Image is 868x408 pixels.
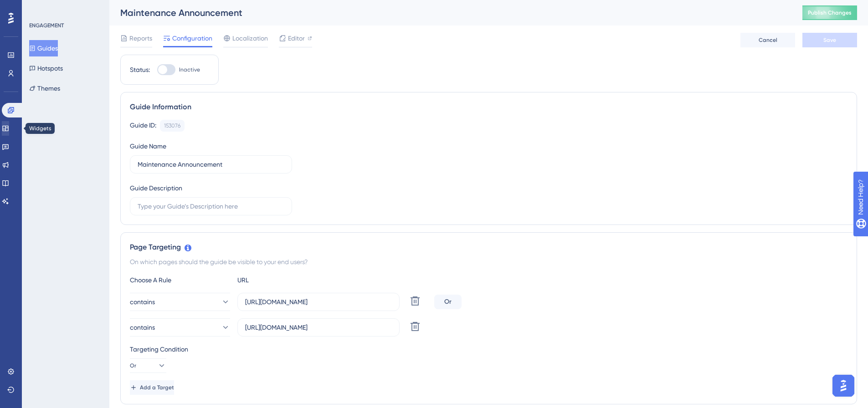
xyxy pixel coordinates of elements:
div: Maintenance Announcement [120,6,780,19]
div: On which pages should the guide be visible to your end users? [130,256,847,267]
div: Status: [130,64,150,75]
span: Localization [232,33,268,44]
span: Need Help? [21,2,57,13]
div: ENGAGEMENT [29,22,64,29]
div: Targeting Condition [130,344,847,355]
button: Or [130,358,166,373]
input: yourwebsite.com/path [245,322,392,332]
button: contains [130,318,230,337]
span: Or [130,362,136,369]
button: Guides [29,40,58,56]
span: Cancel [759,36,777,44]
span: Publish Changes [808,9,852,16]
button: Hotspots [29,60,63,76]
span: Configuration [172,33,212,44]
div: Page Targeting [130,242,847,253]
button: Cancel [740,33,795,47]
div: Guide Information [130,102,847,112]
input: Type your Guide’s Name here [138,159,284,169]
span: Reports [129,33,152,44]
span: Save [823,36,836,44]
input: Type your Guide’s Description here [138,201,284,211]
iframe: UserGuiding AI Assistant Launcher [830,372,857,399]
input: yourwebsite.com/path [245,297,392,307]
span: Inactive [179,66,200,73]
div: Choose A Rule [130,275,230,286]
div: 153076 [164,122,180,129]
span: contains [130,322,155,333]
div: Guide Description [130,183,182,194]
div: Or [434,295,462,309]
button: Themes [29,80,60,97]
span: Editor [288,33,305,44]
div: Guide Name [130,141,166,152]
span: Add a Target [140,384,174,391]
button: contains [130,293,230,311]
button: Publish Changes [802,5,857,20]
span: contains [130,296,155,307]
button: Add a Target [130,380,174,395]
div: Guide ID: [130,120,156,132]
button: Save [802,33,857,47]
div: URL [237,275,338,286]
